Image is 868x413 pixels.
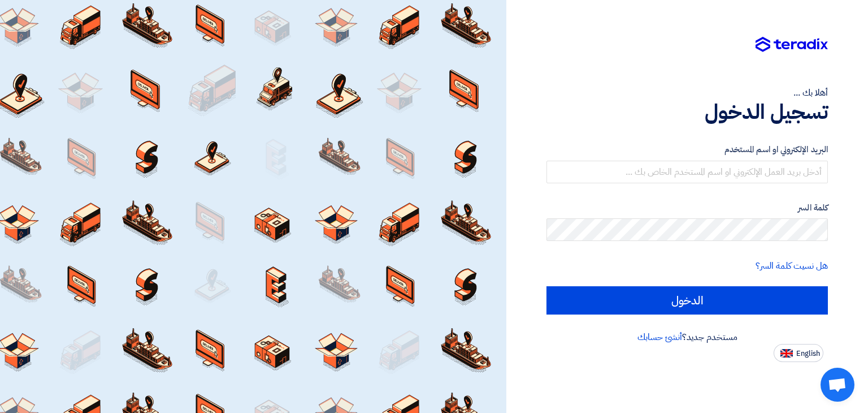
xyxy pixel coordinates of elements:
img: en-US.png [780,349,793,358]
label: كلمة السر [546,201,828,214]
div: مستخدم جديد؟ [546,330,828,344]
div: Open chat [821,368,854,402]
span: English [796,350,820,358]
img: Teradix logo [756,37,828,53]
input: أدخل بريد العمل الإلكتروني او اسم المستخدم الخاص بك ... [546,161,828,183]
label: البريد الإلكتروني او اسم المستخدم [546,143,828,156]
input: الدخول [546,286,828,315]
button: English [774,344,823,362]
a: هل نسيت كلمة السر؟ [756,259,828,273]
h1: تسجيل الدخول [546,100,828,124]
div: أهلا بك ... [546,86,828,100]
a: أنشئ حسابك [637,330,682,344]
